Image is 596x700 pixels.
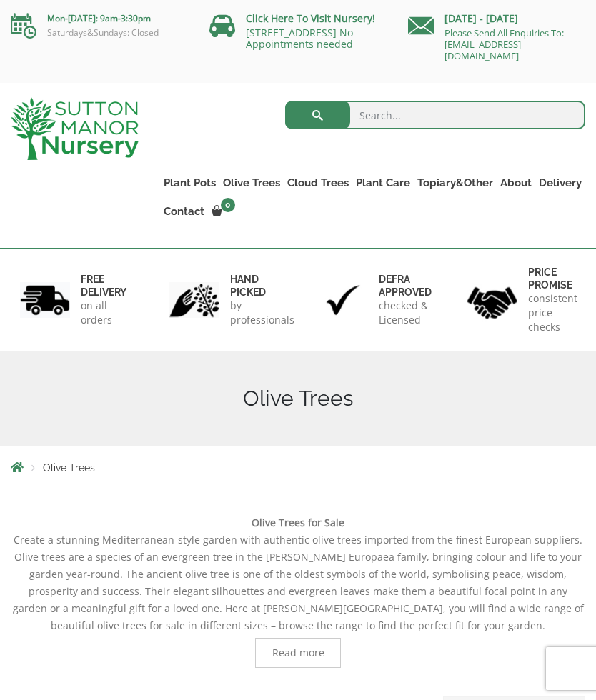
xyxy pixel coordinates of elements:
h6: FREE DELIVERY [81,273,129,299]
p: checked & Licensed [379,299,432,327]
a: About [497,173,535,193]
a: Click Here To Visit Nursery! [246,11,375,25]
h1: Olive Trees [11,386,585,411]
img: 3.jpg [318,282,368,319]
a: Plant Pots [160,173,219,193]
img: logo [11,97,139,160]
h6: Defra approved [379,273,432,299]
a: Topiary&Other [414,173,497,193]
span: Read more [272,648,324,658]
a: Please Send All Enquiries To: [EMAIL_ADDRESS][DOMAIN_NAME] [444,26,564,62]
p: consistent price checks [528,291,577,334]
a: Plant Care [352,173,414,193]
b: Olive Trees for Sale [252,516,344,529]
p: Mon-[DATE]: 9am-3:30pm [11,10,188,27]
p: by professionals [230,299,294,327]
a: Cloud Trees [284,173,352,193]
p: on all orders [81,299,129,327]
p: [DATE] - [DATE] [408,10,585,27]
a: Delivery [535,173,585,193]
img: 2.jpg [169,282,219,319]
h6: Price promise [528,266,577,291]
input: Search... [285,101,586,129]
a: Olive Trees [219,173,284,193]
span: 0 [221,198,235,212]
a: 0 [208,201,239,221]
a: [STREET_ADDRESS] No Appointments needed [246,26,353,51]
div: Create a stunning Mediterranean-style garden with authentic olive trees imported from the finest ... [11,514,585,668]
a: Contact [160,201,208,221]
nav: Breadcrumbs [11,461,585,473]
img: 4.jpg [467,278,517,321]
span: Olive Trees [43,462,95,474]
p: Saturdays&Sundays: Closed [11,27,188,39]
h6: hand picked [230,273,294,299]
img: 1.jpg [20,282,70,319]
